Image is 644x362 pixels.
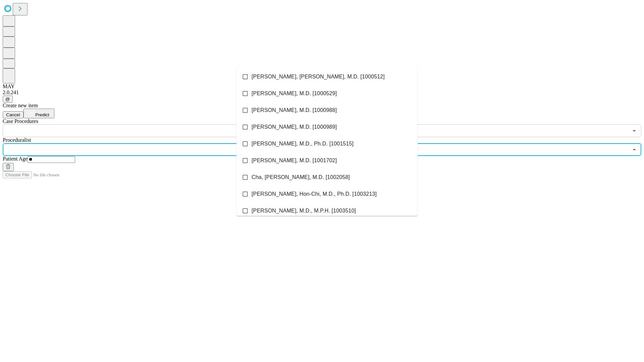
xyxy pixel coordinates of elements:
[252,157,337,165] span: [PERSON_NAME], M.D. [1001702]
[3,96,13,103] button: @
[3,137,31,143] span: Proceduralist
[252,173,350,181] span: Cha, [PERSON_NAME], M.D. [1002058]
[3,156,28,162] span: Patient Age
[252,190,377,198] span: [PERSON_NAME], Hon-Chi, M.D., Ph.D. [1003213]
[5,97,10,102] span: @
[3,118,38,124] span: Scheduled Procedure
[3,111,23,118] button: Cancel
[3,103,38,108] span: Create new item
[252,123,337,131] span: [PERSON_NAME], M.D. [1000989]
[23,109,54,118] button: Predict
[35,112,49,117] span: Predict
[252,89,337,98] span: [PERSON_NAME], M.D. [1000529]
[630,145,639,154] button: Close
[252,73,385,81] span: [PERSON_NAME], [PERSON_NAME], M.D. [1000512]
[630,126,639,135] button: Open
[6,112,20,117] span: Cancel
[3,83,641,89] div: MAY
[252,106,337,114] span: [PERSON_NAME], M.D. [1000988]
[3,89,641,96] div: 2.0.241
[252,207,356,215] span: [PERSON_NAME], M.D., M.P.H. [1003510]
[252,140,354,148] span: [PERSON_NAME], M.D., Ph.D. [1001515]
